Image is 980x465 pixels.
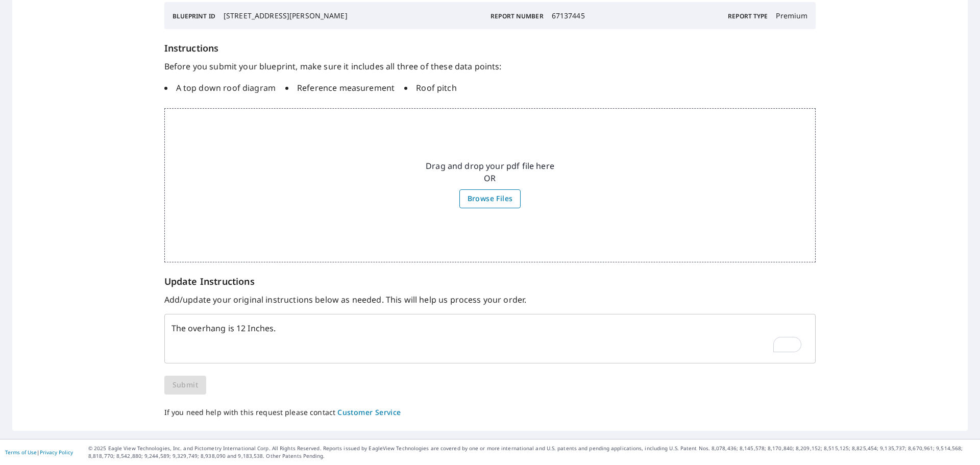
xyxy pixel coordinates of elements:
p: Report Number [491,12,543,21]
li: Reference measurement [285,82,395,94]
a: Privacy Policy [40,449,73,456]
p: 67137445 [552,10,585,21]
li: A top down roof diagram [164,82,276,94]
h6: Instructions [164,41,816,55]
p: © 2025 Eagle View Technologies, Inc. and Pictometry International Corp. All Rights Reserved. Repo... [88,445,975,460]
p: Update Instructions [164,275,816,288]
textarea: To enrich screen reader interactions, please activate Accessibility in Grammarly extension settings [171,324,809,354]
p: If you need help with this request please contact [164,407,816,419]
p: Before you submit your blueprint, make sure it includes all three of these data points: [164,60,816,72]
p: Add/update your original instructions below as needed. This will help us process your order. [164,293,816,306]
button: Customer Service [337,406,401,419]
p: Report Type [728,12,768,21]
label: Browse Files [459,189,521,208]
p: Premium [776,10,807,21]
p: Blueprint ID [173,12,215,21]
p: | [5,449,73,455]
p: Drag and drop your pdf file here OR [426,160,554,184]
p: [STREET_ADDRESS][PERSON_NAME] [224,10,348,21]
a: Terms of Use [5,449,37,456]
span: Browse Files [468,192,513,205]
li: Roof pitch [404,82,457,94]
